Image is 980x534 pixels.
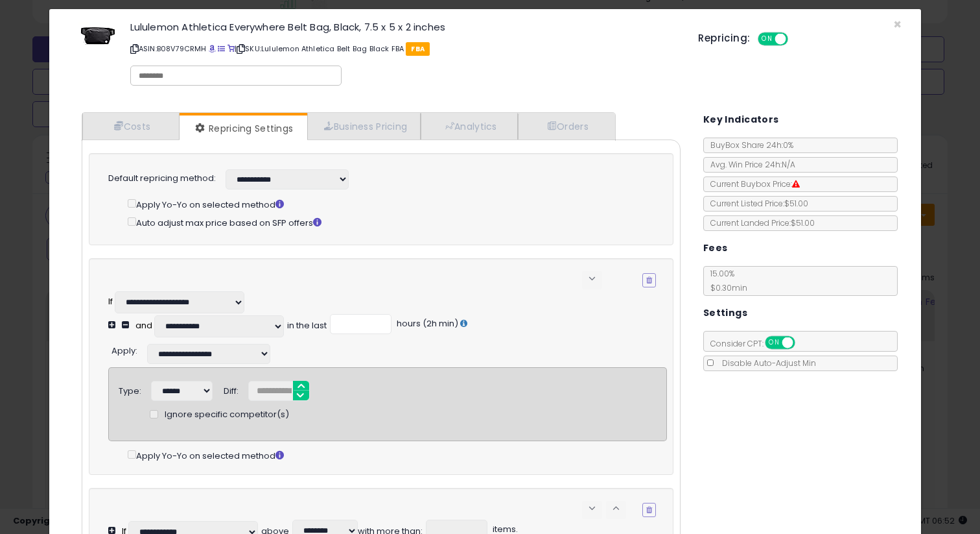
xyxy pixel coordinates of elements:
div: in the last [287,320,327,332]
img: 318Z5QYxzkL._SL60_.jpg [78,22,117,45]
h5: Fees [703,240,728,256]
div: Type: [119,381,141,398]
span: Current Listed Price: $51.00 [704,198,808,209]
span: $0.30 min [704,282,747,293]
div: Diff: [224,381,239,398]
i: Suppressed Buy Box [792,180,800,188]
span: OFF [786,34,807,45]
h3: Lululemon Athletica Everywhere Belt Bag, Black, 7.5 x 5 x 2 inches [130,22,679,32]
span: × [893,15,902,34]
span: ON [760,34,776,45]
span: keyboard_arrow_down [586,502,598,515]
a: All offer listings [218,43,225,54]
span: ON [766,337,782,348]
span: Consider CPT: [704,338,812,349]
span: 15.00 % [704,268,747,293]
span: Ignore specific competitor(s) [165,409,289,421]
a: Orders [518,113,614,140]
span: Apply [111,345,135,357]
a: Your listing only [227,43,235,54]
a: Repricing Settings [180,115,307,141]
div: Auto adjust max price based on SFP offers [128,215,656,230]
div: : [111,341,137,358]
span: Avg. Win Price 24h: N/A [704,159,795,170]
i: Remove Condition [646,506,652,514]
span: Disable Auto-Adjust Min [716,358,816,369]
span: OFF [793,337,813,348]
h5: Repricing: [698,33,750,43]
h5: Settings [703,305,747,321]
span: hours (2h min) [395,317,458,330]
span: keyboard_arrow_down [586,273,598,285]
h5: Key Indicators [703,112,779,128]
i: Remove Condition [646,276,652,284]
span: keyboard_arrow_up [610,502,622,515]
div: Apply Yo-Yo on selected method [128,448,667,463]
a: Business Pricing [307,113,421,140]
div: Apply Yo-Yo on selected method [128,197,656,212]
span: BuyBox Share 24h: 0% [704,140,793,151]
label: Default repricing method: [108,173,216,185]
a: BuyBox page [209,43,216,54]
span: Current Landed Price: $51.00 [704,217,815,228]
a: Costs [82,113,180,140]
a: Analytics [421,113,518,140]
span: FBA [406,42,430,56]
span: Current Buybox Price: [704,178,800,189]
p: ASIN: B08V79CRMH | SKU: Lululemon Athletica Belt Bag Black FBA [130,38,679,59]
